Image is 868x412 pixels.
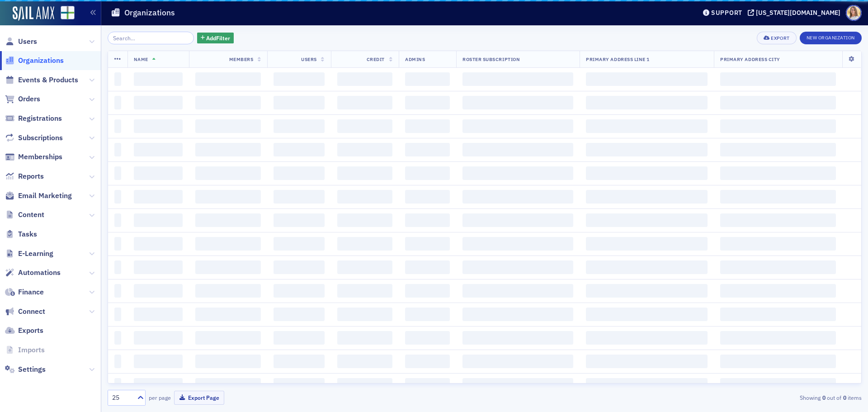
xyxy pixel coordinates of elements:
[114,237,121,251] span: ‌
[114,143,121,156] span: ‌
[405,72,450,86] span: ‌
[405,331,450,345] span: ‌
[134,260,183,274] span: ‌
[274,119,324,133] span: ‌
[586,237,708,251] span: ‌
[337,72,392,86] span: ‌
[367,56,385,62] span: Credit
[462,56,520,62] span: Roster Subscription
[720,260,836,274] span: ‌
[405,96,450,109] span: ‌
[114,72,121,86] span: ‌
[405,56,425,62] span: Admins
[586,260,708,274] span: ‌
[5,75,78,85] a: Events & Products
[462,190,573,204] span: ‌
[18,171,44,181] span: Reports
[18,133,63,143] span: Subscriptions
[5,56,64,66] a: Organizations
[720,284,836,298] span: ‌
[462,331,573,345] span: ‌
[800,32,862,44] button: New Organization
[114,308,121,321] span: ‌
[195,331,261,345] span: ‌
[18,114,62,123] span: Registrations
[18,229,37,239] span: Tasks
[114,355,121,368] span: ‌
[720,72,836,86] span: ‌
[337,284,392,298] span: ‌
[841,393,848,402] strong: 0
[134,237,183,251] span: ‌
[337,260,392,274] span: ‌
[61,6,75,20] img: SailAMX
[5,345,45,355] a: Imports
[195,213,261,227] span: ‌
[462,308,573,321] span: ‌
[5,268,61,278] a: Automations
[337,166,392,180] span: ‌
[586,96,708,109] span: ‌
[462,143,573,156] span: ‌
[462,119,573,133] span: ‌
[757,32,796,44] button: Export
[195,166,261,180] span: ‌
[195,237,261,251] span: ‌
[405,378,450,392] span: ‌
[5,326,43,336] a: Exports
[195,308,261,321] span: ‌
[274,260,324,274] span: ‌
[134,355,183,368] span: ‌
[405,237,450,251] span: ‌
[149,393,171,402] label: per page
[821,393,827,402] strong: 0
[134,308,183,321] span: ‌
[134,119,183,133] span: ‌
[337,331,392,345] span: ‌
[18,56,64,66] span: Organizations
[405,213,450,227] span: ‌
[134,72,183,86] span: ‌
[13,6,54,21] img: SailAMX
[18,345,45,355] span: Imports
[586,355,708,368] span: ‌
[134,96,183,109] span: ‌
[756,9,840,17] div: [US_STATE][DOMAIN_NAME]
[720,378,836,392] span: ‌
[229,56,254,62] span: Members
[112,393,132,403] div: 25
[405,260,450,274] span: ‌
[134,190,183,204] span: ‌
[800,33,862,41] a: New Organization
[5,210,44,220] a: Content
[274,284,324,298] span: ‌
[274,166,324,180] span: ‌
[18,268,61,278] span: Automations
[18,191,72,201] span: Email Marketing
[337,213,392,227] span: ‌
[720,143,836,156] span: ‌
[586,143,708,156] span: ‌
[18,94,40,104] span: Orders
[405,308,450,321] span: ‌
[18,210,44,220] span: Content
[195,378,261,392] span: ‌
[462,213,573,227] span: ‌
[337,96,392,109] span: ‌
[720,237,836,251] span: ‌
[5,287,44,297] a: Finance
[301,56,317,62] span: Users
[114,213,121,227] span: ‌
[720,166,836,180] span: ‌
[195,96,261,109] span: ‌
[18,75,78,85] span: Events & Products
[405,284,450,298] span: ‌
[720,355,836,368] span: ‌
[462,284,573,298] span: ‌
[134,143,183,156] span: ‌
[337,119,392,133] span: ‌
[18,152,62,162] span: Memberships
[18,307,45,317] span: Connect
[586,331,708,345] span: ‌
